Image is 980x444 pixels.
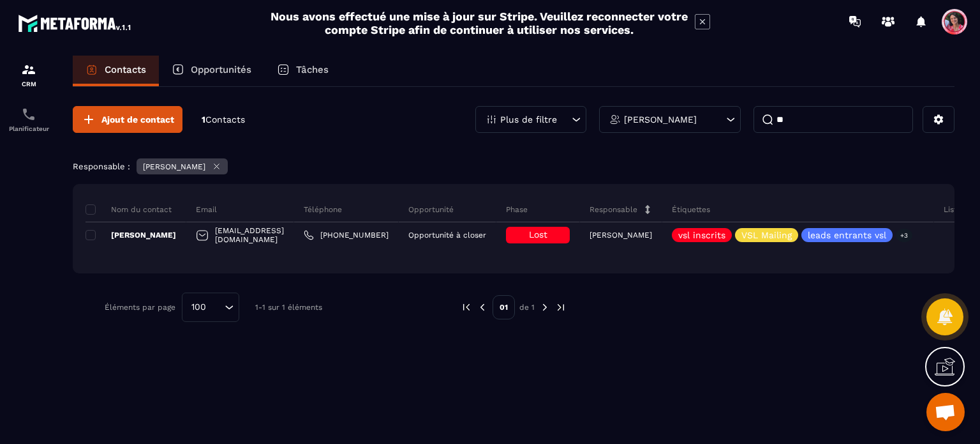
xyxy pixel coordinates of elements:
[21,62,36,77] img: formation
[944,204,961,215] p: Liste
[461,302,472,313] img: prev
[555,302,567,313] img: next
[191,64,251,75] p: Opportunités
[500,115,557,124] p: Plus de filtre
[678,231,725,240] p: vsl inscrits
[196,204,217,215] p: Email
[73,106,182,133] button: Ajout de contact
[3,97,54,142] a: schedulerschedulerPlanificateur
[741,231,792,240] p: VSL Mailing
[73,56,159,86] a: Contacts
[493,295,515,319] p: 01
[182,293,239,322] div: Search for option
[143,162,205,171] p: [PERSON_NAME]
[896,229,912,242] p: +3
[672,204,710,215] p: Étiquettes
[3,80,54,88] p: CRM
[3,52,54,97] a: formationformationCRM
[159,56,264,86] a: Opportunités
[590,204,637,215] p: Responsable
[477,302,488,313] img: prev
[105,303,175,312] p: Éléments par page
[255,303,322,312] p: 1-1 sur 1 éléments
[304,204,342,215] p: Téléphone
[205,114,245,125] span: Contacts
[519,302,535,312] p: de 1
[211,300,221,314] input: Search for option
[202,114,245,126] p: 1
[270,10,688,36] h2: Nous avons effectué une mise à jour sur Stripe. Veuillez reconnecter votre compte Stripe afin de ...
[21,107,36,122] img: scheduler
[539,302,551,313] img: next
[101,113,174,126] span: Ajout de contact
[506,204,528,215] p: Phase
[85,230,176,240] p: [PERSON_NAME]
[105,64,146,75] p: Contacts
[624,115,697,124] p: [PERSON_NAME]
[18,11,133,34] img: logo
[408,204,454,215] p: Opportunité
[808,231,886,240] p: leads entrants vsl
[304,230,389,240] a: [PHONE_NUMBER]
[85,204,172,215] p: Nom du contact
[264,56,341,86] a: Tâches
[926,393,965,431] div: Ouvrir le chat
[3,125,54,132] p: Planificateur
[408,231,486,240] p: Opportunité à closer
[73,162,130,171] p: Responsable :
[529,229,547,240] span: Lost
[296,64,329,75] p: Tâches
[590,231,652,240] p: [PERSON_NAME]
[187,300,211,314] span: 100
